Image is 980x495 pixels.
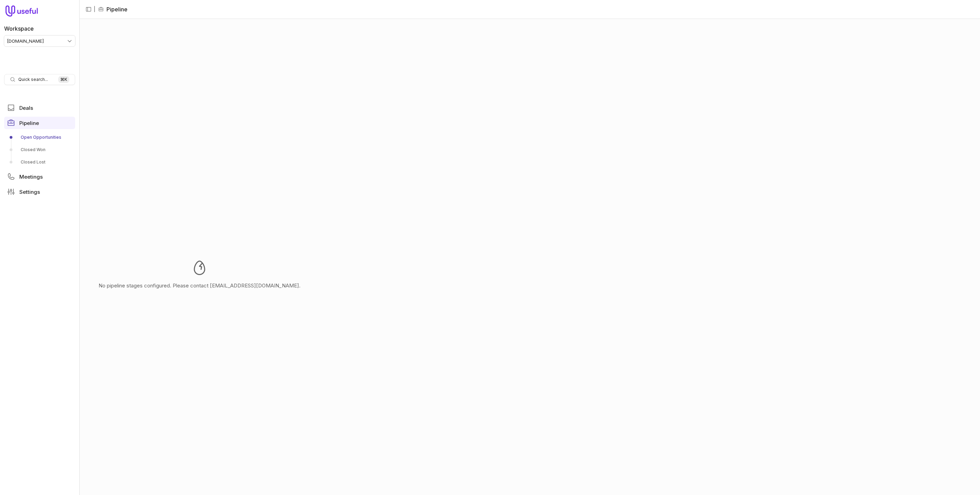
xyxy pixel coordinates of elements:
[4,157,75,168] a: Closed Lost
[19,174,43,179] span: Meetings
[4,132,75,168] div: Pipeline submenu
[4,24,34,33] label: Workspace
[98,5,127,13] li: Pipeline
[19,189,40,194] span: Settings
[18,77,48,82] span: Quick search...
[4,117,75,129] a: Pipeline
[19,105,33,110] span: Deals
[4,132,75,143] a: Open Opportunities
[99,282,300,290] p: No pipeline stages configured. Please contact [EMAIL_ADDRESS][DOMAIN_NAME].
[4,170,75,183] a: Meetings
[4,186,75,198] a: Settings
[4,144,75,155] a: Closed Won
[19,120,39,126] span: Pipeline
[4,102,75,114] a: Deals
[83,4,94,14] button: Collapse sidebar
[94,5,95,13] span: |
[58,76,69,83] kbd: ⌘ K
